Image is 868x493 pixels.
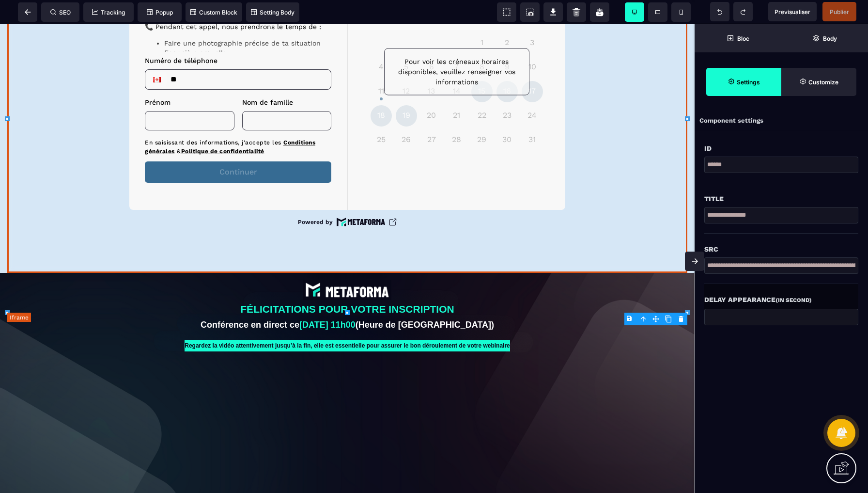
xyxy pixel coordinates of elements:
small: (in second) [775,297,812,303]
span: Open Style Manager [781,68,856,96]
text: FÉLICITATIONS POUR VOTRE INSCRIPTION [7,278,687,293]
p: Powered by [291,333,325,341]
p: Pour voir les créneaux horaires disponibles, veuillez renseigner vos informations [385,171,514,202]
div: Component settings [695,111,868,130]
span: Previsualiser [775,8,810,16]
span: Setting Body [251,9,294,16]
img: abe9e435164421cb06e33ef15842a39e_e5ef653356713f0d7dd3797ab850248d_Capture_d%E2%80%99e%CC%81cran_2... [303,256,392,276]
div: Src [704,243,858,255]
p: Sélectionnez une date et une heure [356,88,542,100]
a: Politique de confidentialité [174,263,257,270]
div: Title [704,193,858,205]
span: Open Layer Manager [781,24,868,52]
span: View components [497,2,516,22]
text: Conférence en direct ce (Heure de [GEOGRAPHIC_DATA]) [7,293,687,308]
p: Réservez votre appel [382,52,462,64]
span: Prénom [138,213,163,221]
span: Tracking [92,9,125,16]
strong: Customize [808,79,838,86]
span: Settings [706,68,781,96]
span: SEO [50,9,71,16]
li: Faire une photographie précise de ta situation financière actuelle. [157,153,321,173]
span: Screenshot [520,2,540,22]
span: Numéro de téléphone [138,172,210,179]
p: Appel Stratégique - [PERSON_NAME] [138,88,317,102]
p: 📞 Pendant cet appel, nous prendrons le temps de : [138,137,321,146]
span: & [170,263,174,270]
div: 2 [367,53,372,62]
text: Regardez la vidéo attentivement jusqu’à la fin, elle est essentielle pour assurer le bon déroulem... [185,316,510,327]
div: 1 [225,53,228,62]
a: Powered by [291,333,389,341]
span: Nom de famille [235,213,286,221]
b: [DATE] 11h00 [299,296,356,305]
span: Open Blocks [695,24,781,52]
div: Id [704,143,858,154]
span: Popup [147,9,173,16]
p: En saisissant des informations, j'accepte les [138,253,324,270]
div: Delay Appearance [704,294,858,306]
span: Preview [768,2,817,21]
strong: Settings [737,79,760,86]
span: Publier [830,8,849,16]
div: Canada: + 1 [140,187,159,202]
a: Conditions générales [138,254,308,270]
strong: Bloc [737,35,749,42]
p: Un échange pour clarifier tes finances et savoir exactement quoi faire ensuite. [138,111,321,130]
span: Custom Block [190,9,237,16]
p: Remplissez le formulaire [239,52,335,64]
strong: Body [823,35,837,42]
